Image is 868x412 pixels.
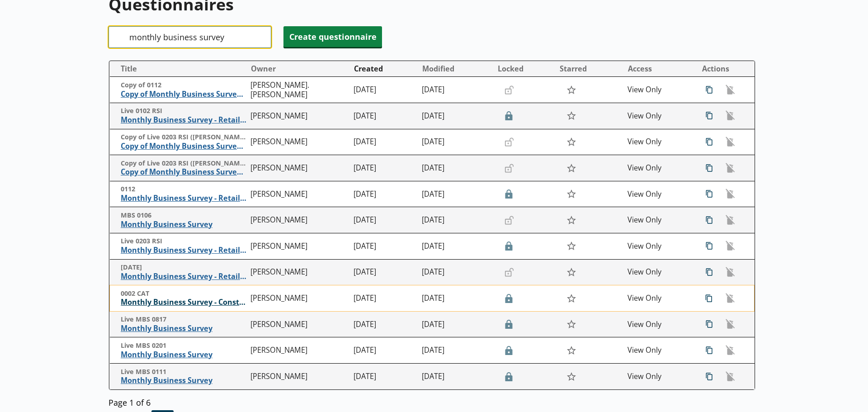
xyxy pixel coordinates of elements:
[349,285,418,312] td: [DATE]
[349,103,418,129] td: [DATE]
[247,129,350,155] td: [PERSON_NAME]
[624,285,693,312] td: View Only
[113,62,246,76] button: Title
[247,155,350,181] td: [PERSON_NAME]
[121,289,246,298] span: 0002 CAT
[419,62,493,76] button: Modified
[418,233,494,260] td: [DATE]
[121,350,246,360] span: Monthly Business Survey
[494,62,555,76] button: Locked
[121,133,246,142] span: Copy of Live 0203 RSI ([PERSON_NAME] up 2)
[349,311,418,337] td: [DATE]
[561,264,581,281] button: Star
[556,62,624,76] button: Starred
[121,194,246,203] span: Monthly Business Survey - Retail Sales Index
[561,107,581,124] button: Star
[349,77,418,103] td: [DATE]
[121,263,246,272] span: [DATE]
[283,26,382,47] button: Create questionnaire
[418,77,494,103] td: [DATE]
[121,298,246,307] span: Monthly Business Survey - Construction and Allied Trades
[418,285,494,312] td: [DATE]
[247,62,349,76] button: Owner
[624,337,693,364] td: View Only
[247,233,350,260] td: [PERSON_NAME]
[247,259,350,285] td: [PERSON_NAME]
[624,207,693,233] td: View Only
[247,77,350,103] td: [PERSON_NAME].[PERSON_NAME]
[561,316,581,333] button: Star
[624,259,693,285] td: View Only
[121,341,246,350] span: Live MBS 0201
[121,107,246,115] span: Live 0102 RSI
[121,167,246,177] span: Copy of Monthly Business Survey - Retail Sales Index ([PERSON_NAME] up 1)
[247,364,350,390] td: [PERSON_NAME]
[624,155,693,181] td: View Only
[121,185,246,194] span: 0112
[121,142,246,151] span: Copy of Monthly Business Survey - Retail Sales Index ([PERSON_NAME] up 2)
[121,324,246,333] span: Monthly Business Survey
[121,237,246,246] span: Live 0203 RSI
[349,233,418,260] td: [DATE]
[561,237,581,255] button: Star
[418,259,494,285] td: [DATE]
[561,212,581,229] button: Star
[349,181,418,207] td: [DATE]
[108,394,755,407] div: Page 1 of 6
[121,159,246,168] span: Copy of Live 0203 RSI ([PERSON_NAME] up 1)
[418,103,494,129] td: [DATE]
[349,337,418,364] td: [DATE]
[624,311,693,337] td: View Only
[349,259,418,285] td: [DATE]
[108,26,271,48] input: Search questionnaire titles
[561,159,581,176] button: Star
[624,103,693,129] td: View Only
[624,62,692,76] button: Access
[418,337,494,364] td: [DATE]
[247,285,350,312] td: [PERSON_NAME]
[418,155,494,181] td: [DATE]
[121,115,246,125] span: Monthly Business Survey - Retail Sales Index
[349,129,418,155] td: [DATE]
[121,90,246,99] span: Copy of Monthly Business Survey - Retail Sales Index
[121,315,246,324] span: Live MBS 0817
[624,77,693,103] td: View Only
[624,364,693,390] td: View Only
[247,337,350,364] td: [PERSON_NAME]
[624,129,693,155] td: View Only
[247,103,350,129] td: [PERSON_NAME]
[121,211,246,220] span: MBS 0106
[349,207,418,233] td: [DATE]
[349,364,418,390] td: [DATE]
[624,181,693,207] td: View Only
[121,246,246,255] span: Monthly Business Survey - Retail Sales Index
[693,61,755,77] th: Actions
[349,155,418,181] td: [DATE]
[418,129,494,155] td: [DATE]
[418,181,494,207] td: [DATE]
[561,133,581,151] button: Star
[561,368,581,385] button: Star
[561,342,581,359] button: Star
[121,368,246,376] span: Live MBS 0111
[624,233,693,260] td: View Only
[418,311,494,337] td: [DATE]
[247,207,350,233] td: [PERSON_NAME]
[418,364,494,390] td: [DATE]
[561,185,581,203] button: Star
[247,311,350,337] td: [PERSON_NAME]
[247,181,350,207] td: [PERSON_NAME]
[561,289,581,307] button: Star
[350,62,418,76] button: Created
[121,81,246,90] span: Copy of 0112
[121,376,246,385] span: Monthly Business Survey
[121,272,246,281] span: Monthly Business Survey - Retail Sales Index
[418,207,494,233] td: [DATE]
[561,81,581,99] button: Star
[121,220,246,229] span: Monthly Business Survey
